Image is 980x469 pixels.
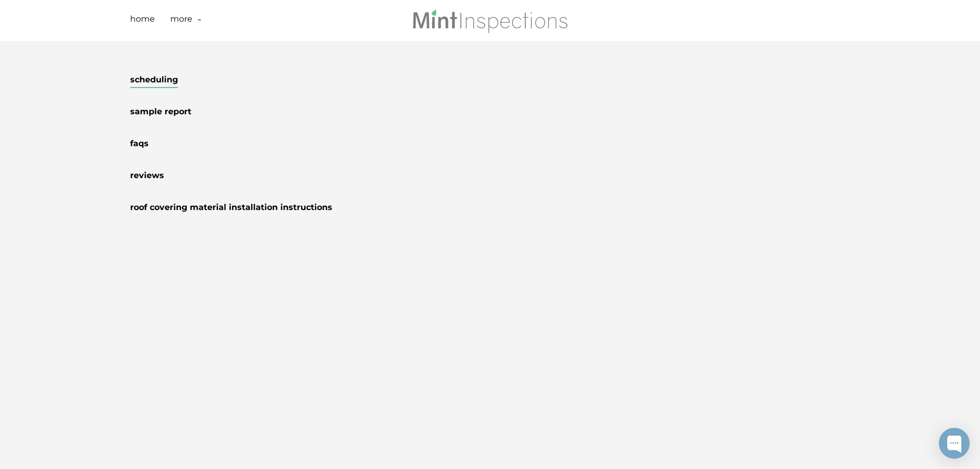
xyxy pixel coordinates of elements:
[130,75,178,88] a: Scheduling
[130,138,149,152] a: FAQs
[170,13,192,29] a: More
[130,107,191,120] a: Sample Report
[130,13,155,29] a: Home
[198,13,202,29] a: -
[130,202,332,216] a: Roof Covering Material Installation Instructions
[130,170,164,184] a: Reviews
[412,8,568,33] img: Mint Inspections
